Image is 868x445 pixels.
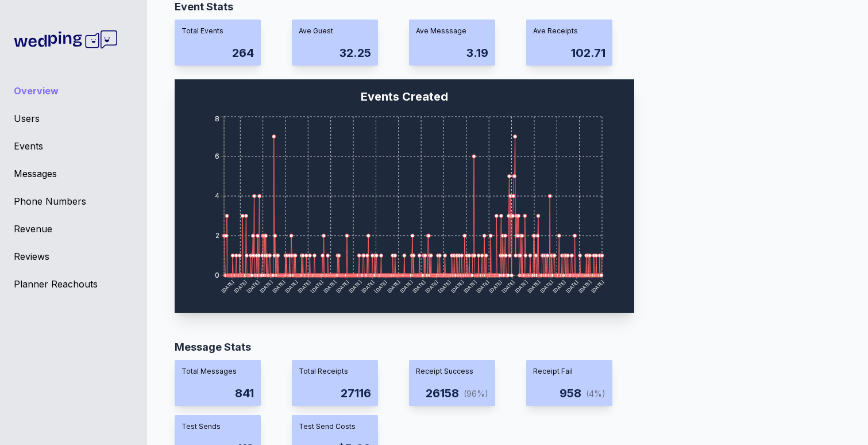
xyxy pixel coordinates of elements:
[577,279,592,294] tspan: [DATE]
[560,385,581,401] div: 958
[514,279,528,294] tspan: [DATE]
[348,279,362,294] tspan: [DATE]
[416,26,488,36] div: Ave Messsage
[14,222,133,236] a: Revenue
[14,84,133,98] a: Overview
[299,367,371,376] div: Total Receipts
[310,279,325,294] tspan: [DATE]
[259,279,273,294] tspan: [DATE]
[426,385,459,401] div: 26158
[14,139,133,153] a: Events
[182,26,254,36] div: Total Events
[450,279,465,294] tspan: [DATE]
[586,388,605,400] div: (4%)
[462,279,477,294] tspan: [DATE]
[14,167,133,181] a: Messages
[533,26,605,36] div: Ave Receipts
[340,45,371,61] div: 32.25
[552,279,567,294] tspan: [DATE]
[215,152,219,160] tspan: 6
[464,388,488,400] div: (96%)
[299,422,371,431] div: Test Send Costs
[215,191,219,200] tspan: 4
[215,231,219,240] tspan: 2
[299,26,371,36] div: Ave Guest
[501,279,516,294] tspan: [DATE]
[466,45,488,61] div: 3.19
[475,279,490,294] tspan: [DATE]
[220,279,235,294] tspan: [DATE]
[322,279,337,294] tspan: [DATE]
[14,112,133,125] a: Users
[14,194,133,208] a: Phone Numbers
[284,279,299,294] tspan: [DATE]
[361,89,448,105] div: Events Created
[246,279,261,294] tspan: [DATE]
[232,45,254,61] div: 264
[14,250,133,263] a: Reviews
[215,114,219,123] tspan: 8
[215,271,219,279] tspan: 0
[399,279,414,294] tspan: [DATE]
[533,367,605,376] div: Receipt Fail
[526,279,541,294] tspan: [DATE]
[271,279,286,294] tspan: [DATE]
[335,279,350,294] tspan: [DATE]
[341,385,371,401] div: 27116
[297,279,312,294] tspan: [DATE]
[565,279,580,294] tspan: [DATE]
[425,279,439,294] tspan: [DATE]
[373,279,388,294] tspan: [DATE]
[233,279,248,294] tspan: [DATE]
[175,339,831,355] div: Message Stats
[590,279,605,294] tspan: [DATE]
[539,279,554,294] tspan: [DATE]
[361,279,376,294] tspan: [DATE]
[235,385,254,401] div: 841
[488,279,503,294] tspan: [DATE]
[416,367,488,376] div: Receipt Success
[411,279,426,294] tspan: [DATE]
[182,367,254,376] div: Total Messages
[386,279,401,294] tspan: [DATE]
[437,279,452,294] tspan: [DATE]
[571,45,605,61] div: 102.71
[14,277,133,291] a: Planner Reachouts
[182,422,254,431] div: Test Sends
